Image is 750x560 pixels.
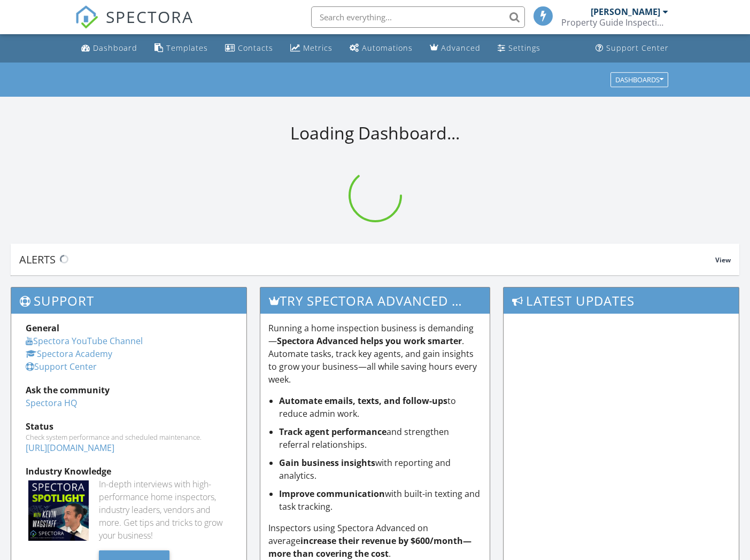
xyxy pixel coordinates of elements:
[277,335,462,347] strong: Spectora Advanced helps you work smarter
[26,397,77,409] a: Spectora HQ
[279,395,447,407] strong: Automate emails, texts, and follow-ups
[268,322,481,386] p: Running a home inspection business is demanding— . Automate tasks, track key agents, and gain ins...
[279,425,481,451] li: and strengthen referral relationships.
[591,6,660,17] div: [PERSON_NAME]
[11,287,246,314] h3: Support
[93,43,137,53] div: Dashboard
[591,38,673,58] a: Support Center
[426,38,485,58] a: Advanced
[26,465,232,478] div: Industry Knowledge
[615,76,663,83] div: Dashboards
[279,426,386,438] strong: Track agent performance
[303,43,333,53] div: Metrics
[279,394,481,420] li: to reduce admin work.
[26,361,97,372] a: Support Center
[260,287,489,314] h3: Try spectora advanced [DATE]
[715,255,731,265] span: View
[166,43,208,53] div: Templates
[106,5,194,28] span: SPECTORA
[279,457,375,469] strong: Gain business insights
[279,456,481,482] li: with reporting and analytics.
[504,287,739,314] h3: Latest Updates
[75,14,194,37] a: SPECTORA
[493,38,545,58] a: Settings
[75,5,98,29] img: The Best Home Inspection Software - Spectora
[26,442,114,454] a: [URL][DOMAIN_NAME]
[26,420,232,433] div: Status
[238,43,273,53] div: Contacts
[311,6,525,28] input: Search everything...
[77,38,142,58] a: Dashboard
[26,433,232,441] div: Check system performance and scheduled maintenance.
[606,43,669,53] div: Support Center
[268,522,481,560] p: Inspectors using Spectora Advanced on average .
[221,38,277,58] a: Contacts
[99,478,233,542] div: In-depth interviews with high-performance home inspectors, industry leaders, vendors and more. Ge...
[150,38,212,58] a: Templates
[26,335,143,347] a: Spectora YouTube Channel
[286,38,337,58] a: Metrics
[610,72,668,87] button: Dashboards
[26,348,112,360] a: Spectora Academy
[508,43,540,53] div: Settings
[362,43,413,53] div: Automations
[441,43,481,53] div: Advanced
[279,487,481,513] li: with built-in texting and task tracking.
[279,488,385,500] strong: Improve communication
[26,384,232,396] div: Ask the community
[28,480,89,541] img: Spectoraspolightmain
[561,17,668,28] div: Property Guide Inspections, LLC DBA inspectormatt.com
[19,252,715,267] div: Alerts
[26,322,59,334] strong: General
[268,535,471,559] strong: increase their revenue by $600/month—more than covering the cost
[345,38,417,58] a: Automations (Basic)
